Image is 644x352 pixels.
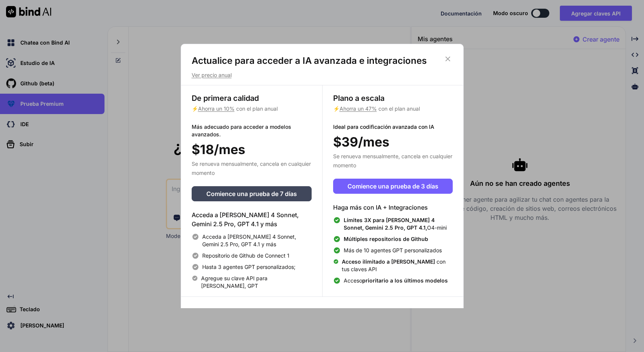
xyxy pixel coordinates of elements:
[306,307,380,314] font: para obtener más información
[362,277,448,284] font: prioritario a los últimos modelos
[201,275,267,289] font: Agregue su clave API para [PERSON_NAME], GPT
[333,105,340,112] font: ⚡
[192,186,312,201] button: Comience una prueba de 7 días
[344,277,362,284] font: Acceso
[333,124,434,130] font: Ideal para codificación avanzada con IA
[333,134,389,150] font: $39/mes
[192,94,259,103] font: De primera calidad
[192,105,198,112] font: ⚡
[192,211,299,228] font: Acceda a [PERSON_NAME] 4 Sonnet, Gemini 2.5 Pro, GPT 4.1 y más
[206,190,297,198] font: Comience una prueba de 7 días
[198,105,235,112] font: Ahorra un 10%
[192,142,245,157] font: $18/mes
[344,217,435,231] font: Límites 3X para [PERSON_NAME] 4 Sonnet, Gemini 2.5 Pro, GPT 4.1,
[264,307,304,314] font: Compare planes
[342,258,435,265] font: Acceso ilimitado a [PERSON_NAME]
[347,182,438,190] font: Comience una prueba de 3 días
[202,264,295,270] font: Hasta 3 agentes GPT personalizados;
[344,236,428,242] font: Múltiples repositorios de Github
[333,179,453,194] button: Comience una prueba de 3 días
[333,94,384,103] font: Plano a escala
[333,204,428,211] font: Haga más con IA + Integraciones
[344,247,442,253] font: Más de 10 agentes GPT personalizados
[340,105,377,112] font: Ahorra un 47%
[378,105,420,112] font: con el plan anual
[427,224,447,231] font: O4-mini
[192,72,232,78] font: Ver precio anual
[202,252,289,259] font: Repositorio de Github de Connect 1
[236,105,278,112] font: con el plan anual
[192,55,427,66] font: Actualice para acceder a IA avanzada e integraciones
[192,161,311,176] font: Se renueva mensualmente, cancela en cualquier momento
[202,233,296,247] font: Acceda a [PERSON_NAME] 4 Sonnet, Gemini 2.5 Pro, GPT 4.1 y más
[192,124,291,137] font: Más adecuado para acceder a modelos avanzados.
[333,153,452,168] font: Se renueva mensualmente, cancela en cualquier momento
